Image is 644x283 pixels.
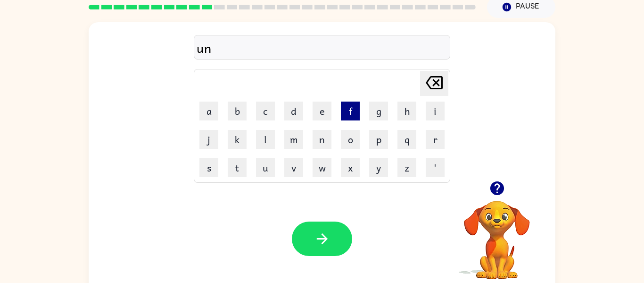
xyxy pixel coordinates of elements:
button: l [256,130,275,149]
button: h [397,102,416,120]
button: o [341,130,360,149]
button: u [256,158,275,177]
button: p [369,130,388,149]
button: v [284,158,303,177]
button: n [313,130,331,149]
button: f [341,102,360,120]
button: r [426,130,445,149]
button: d [284,102,303,120]
button: s [199,158,218,177]
button: ' [426,158,445,177]
button: t [228,158,247,177]
button: x [341,158,360,177]
button: q [397,130,416,149]
button: e [313,102,331,120]
button: k [228,130,247,149]
button: i [426,102,445,120]
button: g [369,102,388,120]
button: j [199,130,218,149]
button: a [199,102,218,120]
button: y [369,158,388,177]
video: Your browser must support playing .mp4 files to use Literably. Please try using another browser. [450,186,544,281]
button: w [313,158,331,177]
button: c [256,102,275,120]
div: un [197,38,447,58]
button: b [228,102,247,120]
button: z [397,158,416,177]
button: m [284,130,303,149]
